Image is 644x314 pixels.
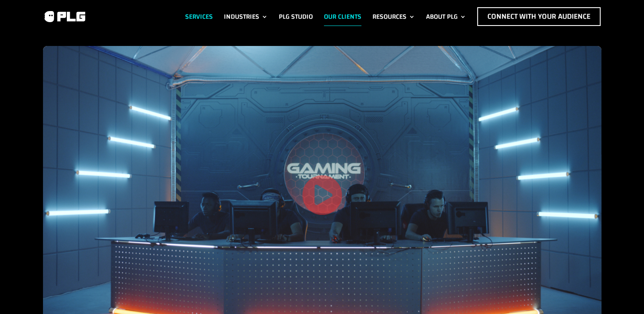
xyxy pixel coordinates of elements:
a: Resources [372,7,415,26]
a: Services [185,7,213,26]
a: PLG Studio [279,7,313,26]
a: Our Clients [324,7,361,26]
a: Industries [224,7,268,26]
a: About PLG [426,7,466,26]
a: Connect with Your Audience [477,7,601,26]
iframe: Chat Widget [601,273,644,314]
